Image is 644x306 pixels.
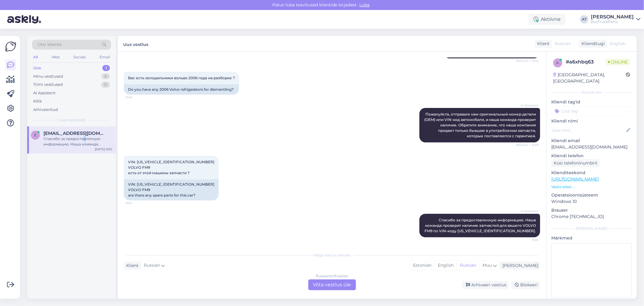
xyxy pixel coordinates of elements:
[500,262,538,269] div: [PERSON_NAME]
[424,112,537,138] span: Пожалуйста, отправьте нам оригинальный номер детали (OEM) или VIN-код автомобиля, и наша команда ...
[144,262,160,269] span: Russian
[553,72,626,84] div: [GEOGRAPHIC_DATA], [GEOGRAPHIC_DATA]
[551,226,632,231] div: [PERSON_NAME]
[5,41,16,52] img: Askly Logo
[551,159,600,167] div: Küsi telefoninumbrit
[591,19,634,24] div: BusTruckParts
[33,73,63,80] div: Minu vestlused
[58,117,86,123] span: Uued vestlused
[529,14,566,25] div: Aktiivne
[551,99,632,105] p: Kliendi tag'id
[516,103,538,108] span: AI Assistent
[551,198,632,205] p: Windows 10
[551,138,632,144] p: Kliendi email
[126,95,148,99] span: 9:48
[610,41,626,47] span: English
[308,279,356,290] div: Võta vestlus üle
[551,192,632,198] p: Operatsioonisüsteem
[316,273,348,279] div: Russian to Russian
[579,41,605,47] div: Klienditugi
[551,207,632,213] p: Brauser
[37,41,62,48] span: Otsi kliente
[33,98,42,104] div: Kõik
[32,53,39,61] div: All
[516,59,538,63] span: Nähtud ✓ 9:48
[124,252,540,258] div: Valige keel ja vastake
[33,65,41,71] div: Uus
[482,262,492,268] span: Muu
[566,58,606,66] div: # a6xhbq63
[551,170,632,176] p: Klienditeekond
[516,238,538,242] span: 9:50
[535,41,549,47] div: Klient
[101,82,110,88] div: 0
[552,127,625,134] input: Lisa nimi
[580,15,588,24] div: AT
[95,147,112,151] div: [DATE] 9:50
[551,235,632,241] p: Märkmed
[551,184,632,190] p: Vaata edasi ...
[33,107,58,113] div: Arhiveeritud
[98,53,111,61] div: Email
[516,209,538,213] span: AI Assistent
[591,15,634,19] div: [PERSON_NAME]
[126,201,148,205] span: 9:50
[410,261,434,270] div: Estonian
[33,90,56,96] div: AI Assistent
[551,153,632,159] p: Kliendi telefon
[556,60,559,65] span: a
[551,118,632,124] p: Kliendi nimi
[33,82,63,88] div: Tiimi vestlused
[591,15,640,24] a: [PERSON_NAME]BusTruckParts
[128,160,214,175] span: VIN: [US_VEHICLE_IDENTIFICATION_NUMBER] VOLVO FM9 есть от этой машины запчасти ?
[124,262,139,269] div: Klient
[50,53,61,61] div: Web
[551,176,599,182] a: [URL][DOMAIN_NAME]
[457,261,479,270] div: Russian
[43,131,106,136] span: express.frost1@gmail.com
[43,136,112,147] div: Спасибо за предоставленную информацию. Наша команда проверит наличие запчастей для вашего VOLVO F...
[551,106,632,116] input: Lisa tag
[551,213,632,220] p: Chrome [TECHNICAL_ID]
[124,84,239,95] div: Do you have any 2006 Volvo refrigerators for dismantling?
[551,144,632,150] p: [EMAIL_ADDRESS][DOMAIN_NAME]
[128,76,235,80] span: Вас есть холодильники вольво 2006 года на разборке ?
[124,179,219,200] div: VIN: [US_VEHICLE_IDENTIFICATION_NUMBER] VOLVO FM9 are there any spare parts for this car?
[34,133,37,137] span: e
[462,281,509,289] div: Arhiveeri vestlus
[555,41,571,47] span: Russian
[551,90,632,95] div: Kliendi info
[434,261,457,270] div: English
[358,2,372,8] span: Luba
[72,53,87,61] div: Socials
[425,218,537,233] span: Спасибо за предоставленную информацию. Наша команда проверит наличие запчастей для вашего VOLVO F...
[101,73,110,80] div: 6
[516,143,538,147] span: Nähtud ✓ 9:49
[102,65,110,71] div: 1
[123,40,148,48] label: Uus vestlus
[511,281,540,289] div: Blokeeri
[606,59,630,65] span: Online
